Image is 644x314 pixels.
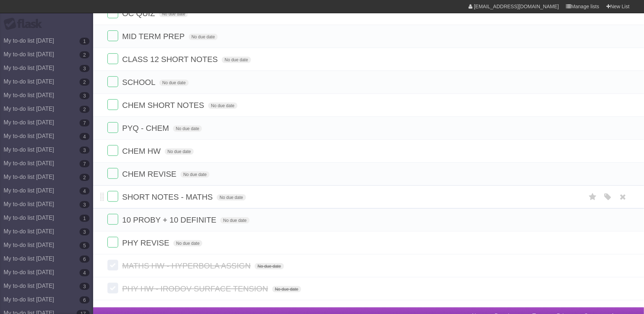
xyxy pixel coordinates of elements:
[122,78,157,87] span: SCHOOL
[80,38,90,45] b: 1
[80,296,90,304] b: 6
[122,101,206,110] span: CHEM SHORT NOTES
[107,191,118,202] label: Done
[80,78,90,86] b: 2
[159,11,188,17] span: No due date
[80,92,90,99] b: 3
[107,30,118,41] label: Done
[122,32,186,41] span: MID TERM PREP
[80,269,90,276] b: 4
[122,147,163,156] span: CHEM HW
[173,240,202,247] span: No due date
[107,237,118,248] label: Done
[255,263,284,270] span: No due date
[122,124,171,133] span: PYQ - CHEM
[217,194,246,201] span: No due date
[220,217,249,224] span: No due date
[122,284,270,293] span: PHY HW - IRODOV SURFACE TENSION
[80,256,90,263] b: 6
[181,171,210,178] span: No due date
[107,53,118,64] label: Done
[222,57,251,63] span: No due date
[122,215,218,224] span: 10 PROBY + 10 DEFINITE
[80,215,90,222] b: 1
[107,283,118,294] label: Done
[4,18,47,30] div: Flask
[80,283,90,290] b: 3
[80,65,90,72] b: 3
[80,133,90,140] b: 4
[122,170,178,179] span: CHEM REVISE
[208,103,237,109] span: No due date
[107,99,118,110] label: Done
[80,51,90,58] b: 2
[80,201,90,208] b: 3
[272,286,301,292] span: No due date
[159,80,188,86] span: No due date
[80,160,90,167] b: 7
[107,145,118,156] label: Done
[107,214,118,225] label: Done
[80,147,90,154] b: 3
[165,148,194,155] span: No due date
[80,242,90,249] b: 5
[80,187,90,195] b: 4
[122,261,253,270] span: MATHS HW - HYPERBOLA ASSIGN
[122,238,171,247] span: PHY REVISE
[107,76,118,87] label: Done
[80,119,90,127] b: 7
[122,9,157,18] span: OC QUIZ
[107,168,118,179] label: Done
[122,55,220,64] span: CLASS 12 SHORT NOTES
[80,174,90,181] b: 2
[189,34,218,40] span: No due date
[122,192,215,201] span: SHORT NOTES - MATHS
[107,122,118,133] label: Done
[80,106,90,113] b: 2
[107,260,118,271] label: Done
[80,228,90,235] b: 3
[173,125,202,132] span: No due date
[586,191,600,203] label: Star task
